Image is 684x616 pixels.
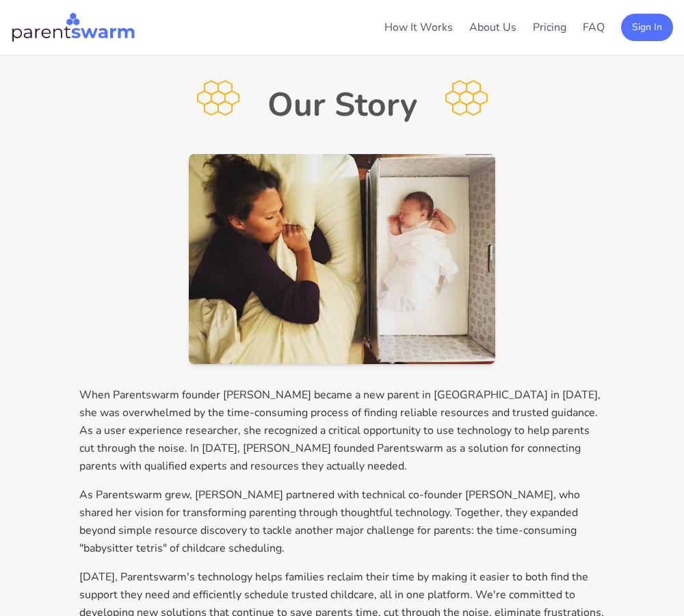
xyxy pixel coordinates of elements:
button: Sign In [621,14,673,41]
a: Pricing [533,20,566,35]
p: When Parentswarm founder [PERSON_NAME] became a new parent in [GEOGRAPHIC_DATA] in [DATE], she wa... [79,386,605,475]
img: Parent and baby sleeping peacefully [189,154,495,364]
a: FAQ [583,20,605,35]
a: Sign In [621,19,673,34]
p: As Parentswarm grew, [PERSON_NAME] partnered with technical co-founder [PERSON_NAME], who shared ... [79,486,605,557]
a: About Us [469,20,516,35]
img: Parentswarm Logo [11,11,135,44]
h1: Our Story [267,88,417,121]
a: How It Works [384,20,453,35]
